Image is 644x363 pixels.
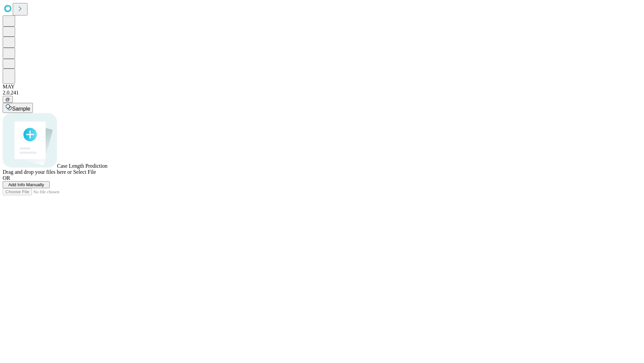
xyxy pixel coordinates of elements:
span: @ [5,97,10,102]
span: Case Length Prediction [57,163,107,169]
span: Sample [12,106,30,112]
div: 2.0.241 [3,90,641,96]
button: Sample [3,103,33,113]
span: Select File [73,169,96,175]
div: MAY [3,84,641,90]
button: Add Info Manually [3,181,50,188]
span: OR [3,175,10,181]
span: Add Info Manually [8,182,44,187]
span: Drag and drop your files here or [3,169,72,175]
button: @ [3,96,13,103]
